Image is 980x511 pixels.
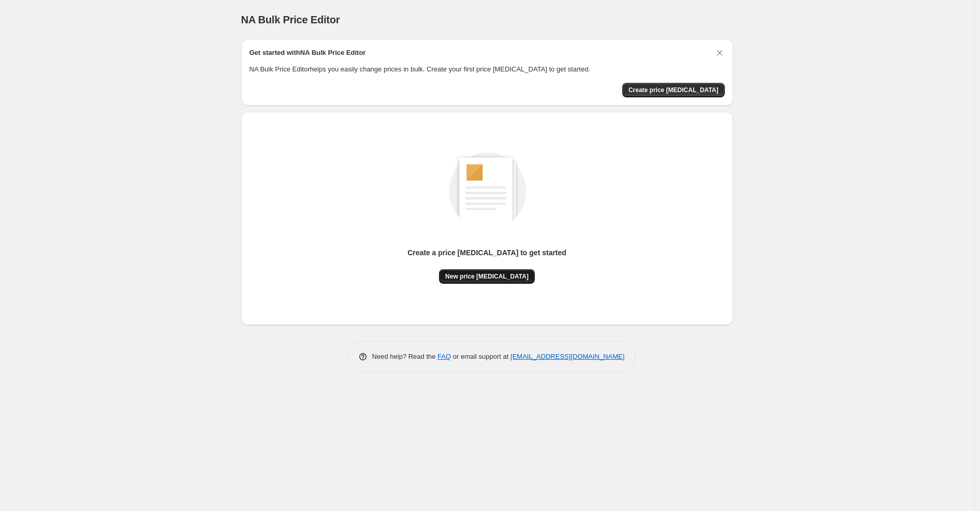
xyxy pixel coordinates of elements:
a: [EMAIL_ADDRESS][DOMAIN_NAME] [510,353,624,360]
button: Create price change job [622,83,725,97]
span: or email support at [451,353,510,360]
a: FAQ [437,353,451,360]
span: New price [MEDICAL_DATA] [445,272,529,281]
span: Create price [MEDICAL_DATA] [628,86,719,94]
p: NA Bulk Price Editor helps you easily change prices in bulk. Create your first price [MEDICAL_DAT... [250,64,725,75]
span: NA Bulk Price Editor [241,14,340,25]
h2: Get started with NA Bulk Price Editor [250,48,366,58]
button: New price [MEDICAL_DATA] [439,269,535,284]
p: Create a price [MEDICAL_DATA] to get started [407,247,566,258]
button: Dismiss card [714,48,725,58]
span: Need help? Read the [372,353,438,360]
